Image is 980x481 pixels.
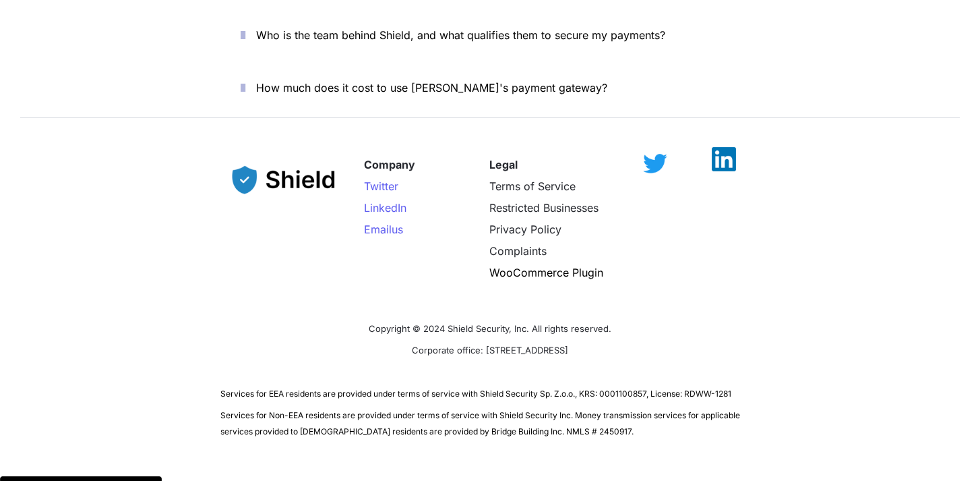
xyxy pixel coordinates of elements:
[220,67,760,109] button: How much does it cost to use [PERSON_NAME]'s payment gateway?
[256,28,665,42] span: Who is the team behind Shield, and what qualifies them to secure my payments?
[489,266,603,279] a: WooCommerce Plugin
[364,179,398,193] a: Twitter
[412,345,568,356] span: Corporate office: [STREET_ADDRESS]
[256,81,607,94] span: How much does it cost to use [PERSON_NAME]'s payment gateway?
[220,410,742,436] span: Services for Non-EEA residents are provided under terms of service with Shield Security Inc. Mone...
[489,244,547,258] a: Complaints
[364,158,415,171] strong: Company
[369,323,611,334] span: Copyright © 2024 Shield Security, Inc. All rights reserved.
[392,223,403,236] span: us
[489,179,576,193] a: Terms of Service
[220,389,731,399] span: Services for EEA residents are provided under terms of service with Shield Security Sp. Z.o.o., K...
[220,14,760,56] button: Who is the team behind Shield, and what qualifies them to secure my payments?
[489,223,561,236] a: Privacy Policy
[489,201,599,215] a: Restricted Businesses
[364,201,406,215] a: LinkedIn
[364,223,392,236] span: Email
[489,158,518,171] strong: Legal
[364,223,403,236] a: Emailus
